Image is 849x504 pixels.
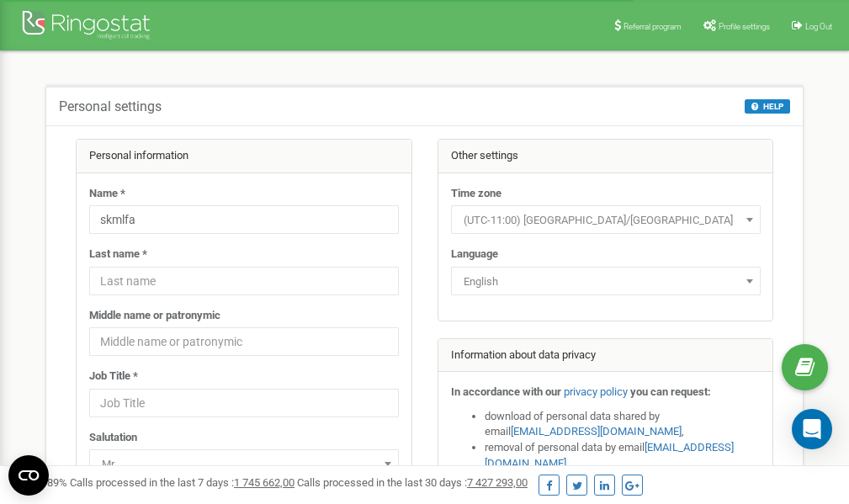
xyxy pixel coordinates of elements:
[89,267,399,295] input: Last name
[451,247,498,263] label: Language
[805,22,832,31] span: Log Out
[8,455,49,496] button: Open CMP widget
[234,476,294,489] u: 1 745 662,00
[511,425,682,438] a: [EMAIL_ADDRESS][DOMAIN_NAME]
[623,22,682,31] span: Referral program
[451,267,761,295] span: English
[89,247,147,263] label: Last name *
[564,385,628,398] a: privacy policy
[438,140,773,173] div: Other settings
[89,186,125,202] label: Name *
[451,385,561,398] strong: In accordance with our
[457,209,755,232] span: (UTC-11:00) Pacific/Midway
[89,205,399,234] input: Name
[719,22,770,31] span: Profile settings
[792,409,832,449] div: Open Intercom Messenger
[438,339,773,373] div: Information about data privacy
[485,409,761,440] li: download of personal data shared by email ,
[89,449,399,478] span: Mr.
[70,476,294,489] span: Calls processed in the last 7 days :
[467,476,528,489] u: 7 427 293,00
[297,476,528,489] span: Calls processed in the last 30 days :
[89,389,399,417] input: Job Title
[95,453,393,476] span: Mr.
[485,440,761,471] li: removal of personal data by email ,
[451,205,761,234] span: (UTC-11:00) Pacific/Midway
[89,327,399,356] input: Middle name or patronymic
[89,430,137,446] label: Salutation
[77,140,411,173] div: Personal information
[59,99,162,114] h5: Personal settings
[457,270,755,294] span: English
[451,186,501,202] label: Time zone
[745,99,790,114] button: HELP
[630,385,711,398] strong: you can request:
[89,308,220,324] label: Middle name or patronymic
[89,369,138,385] label: Job Title *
